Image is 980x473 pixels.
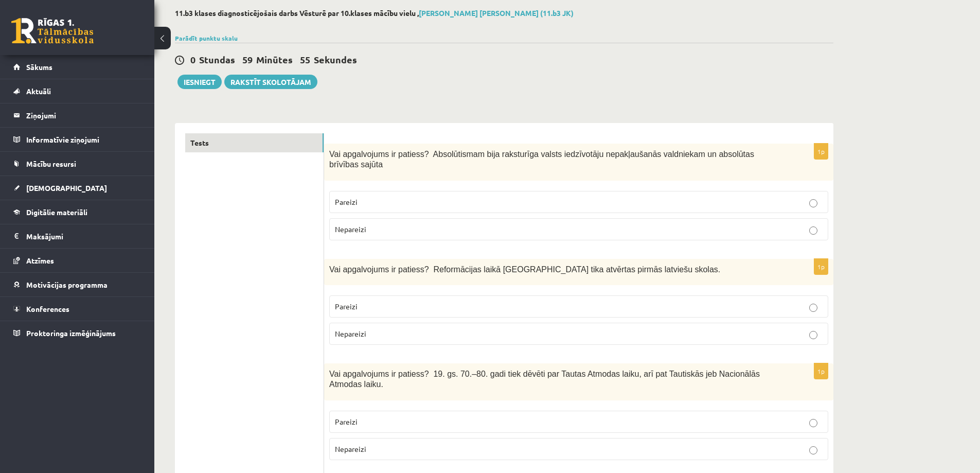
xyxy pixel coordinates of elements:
span: 0 [190,54,195,65]
input: Pareizi [809,304,817,312]
span: Stundas [199,54,235,65]
input: Pareizi [809,199,817,207]
a: [DEMOGRAPHIC_DATA] [13,176,141,200]
span: Vai apgalvojums ir patiess? Reformācijas laikā [GEOGRAPHIC_DATA] tika atvērtas pirmās latviešu sk... [329,265,720,274]
input: Nepareizi [809,226,817,235]
p: 1p [814,143,828,160]
span: Nepareizi [335,329,366,338]
a: Digitālie materiāli [13,200,141,224]
a: Konferences [13,297,141,321]
a: Atzīmes [13,249,141,272]
span: Atzīmes [26,256,54,265]
span: 55 [300,54,310,65]
span: Sekundes [314,54,357,65]
a: Mācību resursi [13,152,141,176]
span: Konferences [26,304,69,313]
input: Nepareizi [809,331,817,339]
a: Proktoringa izmēģinājums [13,321,141,345]
span: Pareizi [335,197,358,206]
span: Vai apgalvojums ir patiess? 19. gs. 70.–80. gadi tiek dēvēti par Tautas Atmodas laiku, arī pat Ta... [329,370,760,389]
a: Informatīvie ziņojumi [13,128,141,151]
a: Parādīt punktu skalu [175,34,238,42]
span: [DEMOGRAPHIC_DATA] [26,183,107,192]
a: Rīgas 1. Tālmācības vidusskola [11,18,94,44]
a: Rakstīt skolotājam [224,75,317,89]
legend: Informatīvie ziņojumi [26,128,141,151]
a: Maksājumi [13,224,141,248]
span: 59 [242,54,253,65]
a: Motivācijas programma [13,273,141,296]
span: Proktoringa izmēģinājums [26,328,116,338]
span: Aktuāli [26,86,51,96]
span: Nepareizi [335,224,366,234]
span: Pareizi [335,417,358,426]
span: Motivācijas programma [26,280,108,289]
legend: Ziņojumi [26,103,141,127]
span: Mācību resursi [26,159,76,168]
p: 1p [814,258,828,275]
legend: Maksājumi [26,224,141,248]
span: Vai apgalvojums ir patiess? Absolūtismam bija raksturīga valsts iedzīvotāju nepakļaušanās valdnie... [329,150,754,169]
a: Tests [185,133,324,152]
a: [PERSON_NAME] [PERSON_NAME] (11.b3 JK) [419,8,574,17]
button: Iesniegt [177,75,222,89]
span: Pareizi [335,302,358,311]
input: Pareizi [809,419,817,427]
h2: 11.b3 klases diagnosticējošais darbs Vēsturē par 10.klases mācību vielu , [175,9,833,17]
input: Nepareizi [809,446,817,454]
a: Ziņojumi [13,103,141,127]
a: Aktuāli [13,79,141,103]
span: Digitālie materiāli [26,207,87,217]
span: Nepareizi [335,444,366,453]
a: Sākums [13,55,141,79]
p: 1p [814,363,828,379]
span: Sākums [26,62,52,72]
span: Minūtes [256,54,293,65]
